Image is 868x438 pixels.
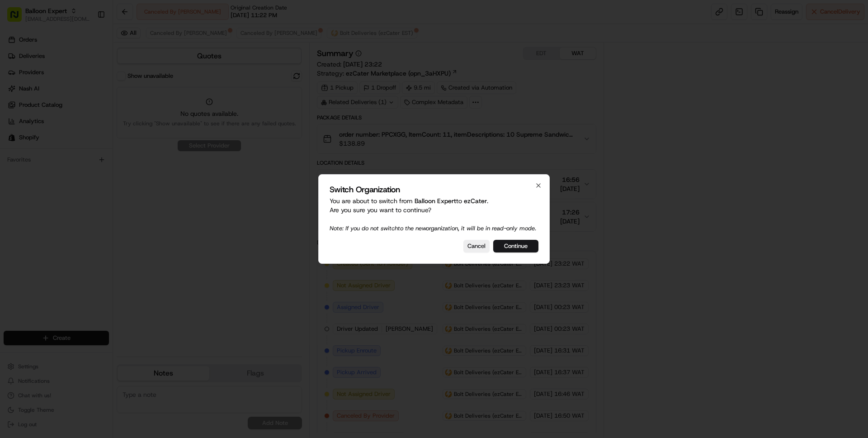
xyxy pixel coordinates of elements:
[463,240,490,252] button: Cancel
[415,197,456,205] span: Balloon Expert
[464,197,487,205] span: ezCater
[493,240,538,252] button: Continue
[330,196,538,233] p: You are about to switch from to . Are you sure you want to continue?
[330,186,538,194] h2: Switch Organization
[330,224,536,232] span: Note: If you do not switch to the new organization, it will be in read-only mode.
